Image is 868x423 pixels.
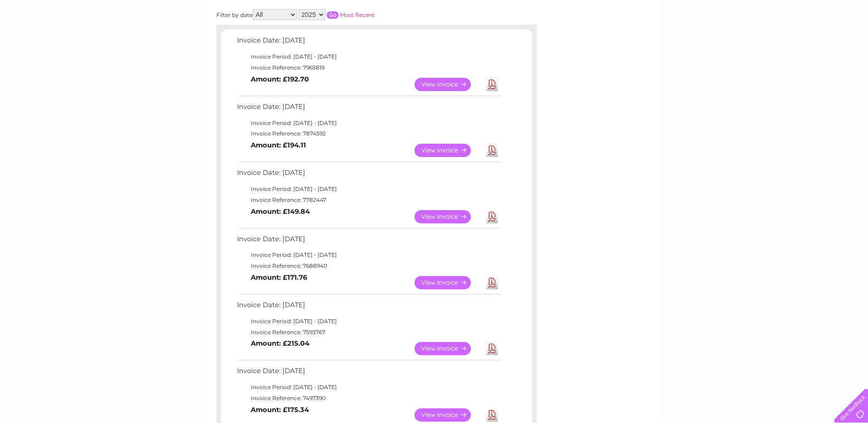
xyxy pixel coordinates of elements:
[235,62,502,73] td: Invoice Reference: 7965819
[486,210,498,223] a: Download
[415,144,482,157] a: View
[486,408,498,422] a: Download
[415,78,482,91] a: View
[235,393,502,404] td: Invoice Reference: 7497390
[216,9,457,20] div: Filter by date
[235,249,502,260] td: Invoice Period: [DATE] - [DATE]
[340,11,375,18] a: Most Recent
[415,342,482,355] a: View
[251,406,309,414] b: Amount: £175.34
[235,365,502,382] td: Invoice Date: [DATE]
[788,39,802,46] a: Blog
[755,39,783,46] a: Telecoms
[235,101,502,118] td: Invoice Date: [DATE]
[30,24,77,52] img: logo.png
[251,75,309,83] b: Amount: £192.70
[235,233,502,250] td: Invoice Date: [DATE]
[486,78,498,91] a: Download
[235,51,502,62] td: Invoice Period: [DATE] - [DATE]
[235,167,502,184] td: Invoice Date: [DATE]
[235,299,502,316] td: Invoice Date: [DATE]
[218,5,651,44] div: Clear Business is a trading name of Verastar Limited (registered in [GEOGRAPHIC_DATA] No. 3667643...
[235,128,502,139] td: Invoice Reference: 7874592
[730,39,750,46] a: Energy
[695,5,759,16] a: 0333 014 3131
[251,339,309,347] b: Amount: £215.04
[251,141,306,149] b: Amount: £194.11
[235,184,502,195] td: Invoice Period: [DATE] - [DATE]
[807,39,830,46] a: Contact
[235,316,502,327] td: Invoice Period: [DATE] - [DATE]
[707,39,724,46] a: Water
[486,144,498,157] a: Download
[415,276,482,289] a: View
[838,39,859,46] a: Log out
[235,118,502,129] td: Invoice Period: [DATE] - [DATE]
[235,195,502,206] td: Invoice Reference: 7782447
[486,342,498,355] a: Download
[486,276,498,289] a: Download
[235,327,502,338] td: Invoice Reference: 7593767
[251,207,310,216] b: Amount: £149.84
[415,210,482,223] a: View
[415,408,482,422] a: View
[235,34,502,51] td: Invoice Date: [DATE]
[235,260,502,271] td: Invoice Reference: 7688940
[235,382,502,393] td: Invoice Period: [DATE] - [DATE]
[251,273,307,282] b: Amount: £171.76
